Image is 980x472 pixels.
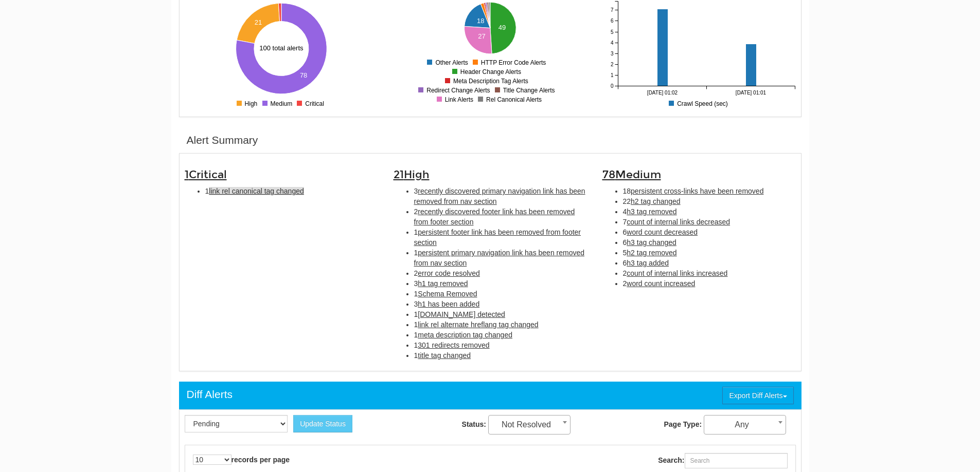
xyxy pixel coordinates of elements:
[627,259,669,267] span: h3 tag added
[414,248,587,268] li: 1
[293,415,352,432] button: Update Status
[414,330,587,340] li: 1
[418,290,477,298] span: Schema Removed
[414,350,587,361] li: 1
[623,217,796,227] li: 7
[623,186,796,196] li: 18
[91,7,112,16] span: Help
[209,187,304,195] span: link rel canonical tag changed
[722,387,793,404] button: Export Diff Alerts
[462,420,486,428] strong: Status:
[627,207,676,216] span: h3 tag removed
[414,228,581,247] span: persistent footer link has been removed from footer section
[414,309,587,319] li: 1
[185,168,227,181] span: 1
[205,186,378,196] li: 1
[259,44,304,52] text: 100 total alerts
[610,51,613,56] tspan: 3
[610,29,613,35] tspan: 5
[623,206,796,217] li: 4
[623,258,796,268] li: 6
[187,133,258,148] div: Alert Summary
[627,218,730,226] span: count of internal links decreased
[488,415,571,435] span: Not Resolved
[704,418,786,432] span: Any
[610,18,613,24] tspan: 6
[414,278,587,289] li: 3
[414,319,587,330] li: 1
[704,415,786,435] span: Any
[414,268,587,278] li: 2
[735,90,766,96] tspan: [DATE] 01:01
[623,237,796,248] li: 6
[685,453,788,468] input: Search:
[418,341,489,349] span: 301 redirects removed
[610,7,613,13] tspan: 7
[418,351,471,360] span: title tag changed
[615,168,661,181] span: Medium
[414,289,587,299] li: 1
[414,249,585,267] span: persistent primary navigation link has been removed from nav section
[623,268,796,278] li: 2
[418,331,512,339] span: meta description tag changed
[627,228,698,236] span: word count decreased
[414,206,587,227] li: 2
[418,320,538,329] span: link rel alternate hreflang tag changed
[631,187,763,195] span: persistent cross-links have been removed
[627,249,676,257] span: h2 tag removed
[193,455,231,465] select: records per page
[623,196,796,206] li: 22
[623,278,796,289] li: 2
[418,310,505,318] span: [DOMAIN_NAME] detected
[418,300,479,308] span: h1 has been added
[418,279,468,288] span: h1 tag removed
[187,387,233,402] div: Diff Alerts
[414,186,587,206] li: 3
[414,207,575,226] span: recently discovered footer link has been removed from footer section
[414,227,587,248] li: 1
[627,279,695,288] span: word count increased
[658,453,787,468] label: Search:
[489,418,570,432] span: Not Resolved
[647,90,678,96] tspan: [DATE] 01:02
[631,197,681,205] span: h2 tag changed
[602,168,661,181] span: 78
[394,168,430,181] span: 21
[610,40,613,46] tspan: 4
[418,269,480,277] span: error code resolved
[189,168,227,181] span: Critical
[627,269,727,277] span: count of internal links increased
[610,72,613,78] tspan: 1
[193,455,290,465] label: records per page
[623,248,796,258] li: 5
[414,299,587,309] li: 3
[627,238,676,247] span: h3 tag changed
[664,420,702,428] strong: Page Type:
[414,187,585,205] span: recently discovered primary navigation link has been removed from nav section
[610,62,613,67] tspan: 2
[414,340,587,350] li: 1
[404,168,430,181] span: High
[610,83,613,89] tspan: 0
[623,227,796,237] li: 6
